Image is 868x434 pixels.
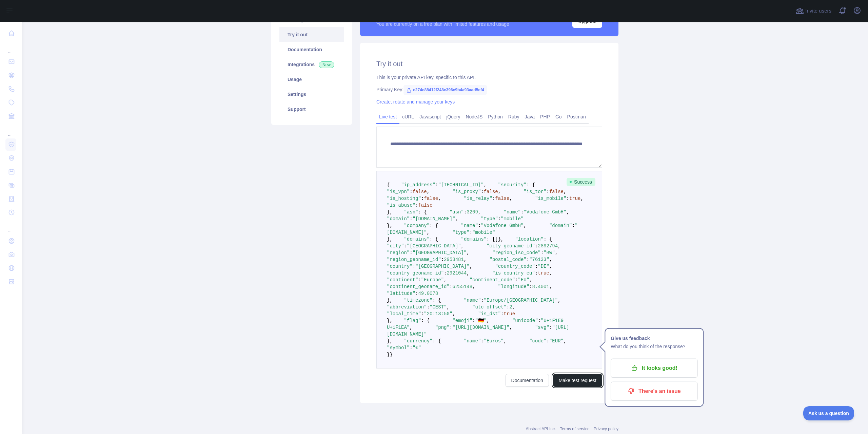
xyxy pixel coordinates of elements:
[387,284,450,289] span: "continent_geoname_id"
[427,230,430,235] span: ,
[521,209,524,215] span: :
[467,209,478,215] span: 3209
[404,237,430,242] span: "domains"
[387,209,393,215] span: },
[535,270,538,276] span: :
[424,196,438,201] span: false
[506,374,549,387] a: Documentation
[535,196,566,201] span: "is_mobile"
[495,196,509,201] span: false
[538,318,541,323] span: :
[594,427,618,431] a: Privacy policy
[447,304,449,310] span: ,
[452,230,469,235] span: "type"
[376,21,509,27] div: You are currently on a free plan with limited features and usage
[387,304,427,310] span: "abbreviation"
[524,223,526,228] span: ,
[527,182,535,188] span: : {
[404,243,407,249] span: :
[452,325,509,330] span: "[URL][DOMAIN_NAME]"
[410,189,412,194] span: :
[418,291,438,296] span: 49.0078
[470,264,472,269] span: ,
[404,209,418,215] span: "asn"
[467,270,469,276] span: ,
[567,178,595,186] span: Success
[504,311,515,317] span: true
[560,427,589,431] a: Terms of service
[794,5,833,16] button: Invite users
[319,61,334,68] span: New
[387,298,393,303] span: },
[438,196,441,201] span: ,
[481,216,498,222] span: "type"
[452,311,455,317] span: ,
[432,338,441,344] span: : {
[421,196,424,201] span: :
[410,250,412,256] span: :
[410,325,412,330] span: ,
[509,304,512,310] span: 2
[504,338,507,344] span: ,
[501,216,524,222] span: "mobile"
[401,182,435,188] span: "ip_address"
[421,318,430,323] span: : {
[544,250,555,256] span: "BW"
[444,270,447,276] span: :
[478,311,501,317] span: "is_dst"
[537,111,553,122] a: PHP
[485,111,506,122] a: Python
[555,250,558,256] span: ,
[387,270,444,276] span: "country_geoname_id"
[415,291,418,296] span: :
[387,291,415,296] span: "latitude"
[532,284,549,289] span: 8.4001
[470,277,515,283] span: "continent_code"
[498,182,527,188] span: "security"
[404,298,432,303] span: "timezone"
[501,311,504,317] span: :
[611,382,697,401] button: There's an issue
[544,237,552,242] span: : {
[564,189,566,194] span: ,
[472,318,475,323] span: :
[404,338,432,344] span: "currency"
[803,406,854,420] iframe: Toggle Customer Support
[564,338,566,344] span: ,
[549,223,572,228] span: "domain"
[478,209,481,215] span: ,
[387,277,418,283] span: "continent"
[549,325,552,330] span: :
[549,270,552,276] span: ,
[413,345,421,351] span: "€"
[450,209,464,215] span: "asn"
[418,203,432,208] span: false
[475,318,487,323] span: "🇩🇪"
[558,243,560,249] span: ,
[410,216,412,222] span: :
[547,338,549,344] span: :
[526,427,556,431] a: Abstract API Inc.
[538,264,549,269] span: "DE"
[430,304,447,310] span: "CEST"
[487,243,535,249] span: "city_geoname_id"
[547,189,549,194] span: :
[387,189,410,194] span: "is_vpn"
[472,284,475,289] span: ,
[535,325,549,330] span: "svg"
[616,362,692,374] p: It looks good!
[549,338,564,344] span: "EUR"
[478,223,481,228] span: :
[387,257,441,262] span: "region_geoname_id"
[492,270,535,276] span: "is_country_eu"
[566,209,569,215] span: ,
[427,189,430,194] span: ,
[472,230,495,235] span: "mobile"
[492,196,495,201] span: :
[413,264,415,269] span: :
[529,277,532,283] span: ,
[5,220,16,233] div: ...
[484,189,498,194] span: false
[435,325,450,330] span: "png"
[407,243,461,249] span: "[GEOGRAPHIC_DATA]"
